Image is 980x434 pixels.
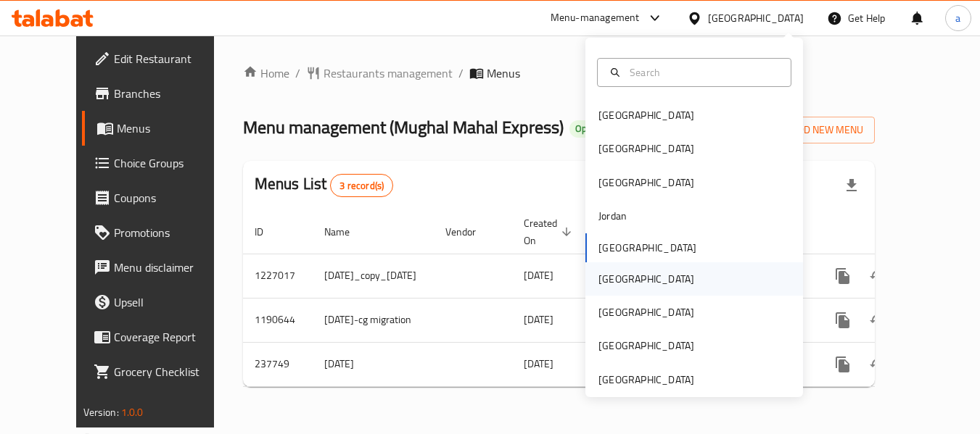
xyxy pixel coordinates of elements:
[114,363,228,380] span: Grocery Checklist
[306,64,453,82] a: Restaurants management
[114,154,228,172] span: Choice Groups
[243,111,564,143] span: Menu management ( Mughal Mahal Express )
[598,175,694,191] div: [GEOGRAPHIC_DATA]
[121,403,144,422] span: 1.0.0
[598,141,694,157] div: [GEOGRAPHIC_DATA]
[82,111,240,146] a: Menus
[569,122,603,135] span: Open
[243,298,313,342] td: 1190644
[295,64,300,82] li: /
[243,64,289,82] a: Home
[524,266,553,285] span: [DATE]
[243,342,313,386] td: 237749
[324,223,368,241] span: Name
[243,210,976,387] table: enhanced table
[324,64,453,82] span: Restaurants management
[313,342,434,386] td: [DATE]
[255,173,393,197] h2: Menus List
[598,107,694,123] div: [GEOGRAPHIC_DATA]
[569,120,603,138] div: Open
[82,41,240,76] a: Edit Restaurant
[524,310,553,329] span: [DATE]
[82,76,240,111] a: Branches
[774,121,863,139] span: Add New Menu
[114,224,228,241] span: Promotions
[313,254,434,298] td: [DATE]_copy_[DATE]
[82,250,240,285] a: Menu disclaimer
[708,10,804,26] div: [GEOGRAPHIC_DATA]
[114,50,228,67] span: Edit Restaurant
[243,254,313,298] td: 1227017
[825,259,860,293] button: more
[624,64,782,80] input: Search
[458,64,464,82] li: /
[860,347,895,382] button: Change Status
[487,64,520,82] span: Menus
[860,259,895,293] button: Change Status
[598,372,694,388] div: [GEOGRAPHIC_DATA]
[551,9,640,27] div: Menu-management
[445,223,495,241] span: Vendor
[955,10,960,26] span: a
[834,168,869,203] div: Export file
[114,259,228,276] span: Menu disclaimer
[825,347,860,382] button: more
[825,303,860,338] button: more
[814,210,976,254] th: Actions
[83,403,119,422] span: Version:
[255,223,282,241] span: ID
[114,85,228,102] span: Branches
[114,328,228,346] span: Coverage Report
[82,320,240,354] a: Coverage Report
[762,117,875,143] button: Add New Menu
[313,298,434,342] td: [DATE]-cg migration
[114,293,228,311] span: Upsell
[82,354,240,389] a: Grocery Checklist
[114,189,228,206] span: Coupons
[82,215,240,250] a: Promotions
[243,64,876,82] nav: breadcrumb
[82,180,240,215] a: Coupons
[598,304,694,320] div: [GEOGRAPHIC_DATA]
[598,271,694,287] div: [GEOGRAPHIC_DATA]
[82,285,240,320] a: Upsell
[860,303,895,338] button: Change Status
[524,214,576,249] span: Created On
[598,208,627,224] div: Jordan
[524,354,553,373] span: [DATE]
[598,338,694,354] div: [GEOGRAPHIC_DATA]
[331,179,392,193] span: 3 record(s)
[117,120,228,137] span: Menus
[82,146,240,180] a: Choice Groups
